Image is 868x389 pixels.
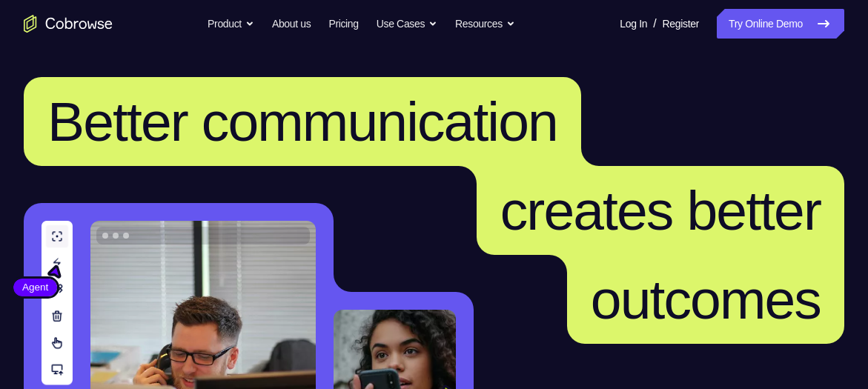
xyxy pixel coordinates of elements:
[47,90,557,153] span: Better communication
[653,15,656,33] span: /
[272,9,311,39] a: About us
[500,179,821,242] span: creates better
[620,9,647,39] a: Log In
[208,9,254,39] button: Product
[328,9,358,39] a: Pricing
[455,9,515,39] button: Resources
[377,9,437,39] button: Use Cases
[591,268,821,330] span: outcomes
[663,9,699,39] a: Register
[24,15,113,33] a: Go to the home page
[717,9,844,39] a: Try Online Demo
